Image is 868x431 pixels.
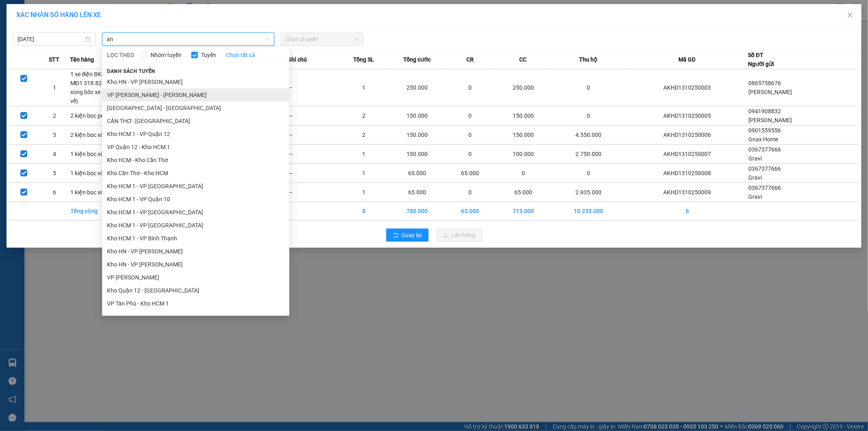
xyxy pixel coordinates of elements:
[551,164,627,183] td: 0
[496,202,551,220] td: 715.000
[551,125,627,145] td: 4.550.000
[102,88,289,101] li: VP [PERSON_NAME] - [PERSON_NAME]
[496,106,551,125] td: 150.000
[339,106,390,125] td: 2
[839,4,861,27] button: Close
[287,69,339,106] td: ---
[102,245,289,258] li: Kho HN - VP [PERSON_NAME]
[520,55,527,64] span: CC
[748,89,792,95] span: [PERSON_NAME]
[17,35,83,44] input: 13/10/2025
[102,154,289,167] li: Kho HCM - Kho Cần Thơ
[226,51,255,59] a: Chọn tất cả
[339,183,390,202] td: 1
[102,68,160,75] span: Danh sách tuyến
[265,37,270,42] span: down
[102,310,289,323] li: VP Quận 10 - Kho HCM 1
[445,183,496,202] td: 0
[339,125,390,145] td: 2
[748,108,781,114] span: 0941908832
[748,80,781,86] span: 0865758676
[389,145,445,164] td: 100.000
[496,183,551,202] td: 65.000
[102,141,289,154] li: VP Quận 12 - Kho HCM 1
[70,164,121,183] td: 1 kiện bọc xốp nổ
[847,12,853,18] span: close
[627,125,748,145] td: AKHD1310250006
[339,69,390,106] td: 1
[445,69,496,106] td: 0
[102,167,289,180] li: Kho Cần Thơ - Kho HCM
[339,164,390,183] td: 1
[748,155,762,162] span: Gravi
[102,297,289,310] li: VP Tân Phú - Kho HCM 1
[287,106,339,125] td: ---
[102,271,289,284] li: VP [PERSON_NAME]
[389,183,445,202] td: 65.000
[102,75,289,88] li: Kho HN - VP [PERSON_NAME]
[107,51,134,59] span: LỌC THEO
[39,69,70,106] td: 1
[339,145,390,164] td: 1
[102,206,289,219] li: Kho HCM 1 - VP [GEOGRAPHIC_DATA]
[748,51,774,68] div: Số ĐT Người gửi
[386,229,429,242] button: rollbackQuay lại
[551,106,627,125] td: 0
[39,183,70,202] td: 6
[55,16,167,25] span: Ngày in phiếu: 17:54 ngày
[445,125,496,145] td: 0
[403,55,431,64] span: Tổng cước
[3,28,62,42] span: [PHONE_NUMBER]
[627,164,748,183] td: AKHD1310250008
[748,174,762,181] span: Gravi
[287,145,339,164] td: ---
[389,69,445,106] td: 250.000
[102,193,289,206] li: Kho HCM 1 - VP Quận 10
[339,202,390,220] td: 8
[70,106,121,125] td: 2 kiện bọc pe
[70,55,94,64] span: Tên hàng
[393,232,398,239] span: rollback
[627,183,748,202] td: AKHD1310250009
[551,202,627,220] td: 10.235.000
[287,164,339,183] td: ---
[445,202,496,220] td: 65.000
[748,136,778,143] span: Gnax Home
[445,164,496,183] td: 65.000
[445,106,496,125] td: 0
[102,258,289,271] li: Kho HN - VP [PERSON_NAME]
[102,219,289,232] li: Kho HCM 1 - VP [GEOGRAPHIC_DATA]
[496,145,551,164] td: 100.000
[389,125,445,145] td: 150.000
[627,145,748,164] td: AKHD1310250007
[102,232,289,245] li: Kho HCM 1 - VP Bình Thạnh
[579,55,598,64] span: Thu hộ
[496,125,551,145] td: 150.000
[402,231,422,240] span: Quay lại
[389,106,445,125] td: 150.000
[102,114,289,128] li: CẦN THƠ- [GEOGRAPHIC_DATA]
[437,229,482,242] button: uploadLên hàng
[678,55,695,64] span: Mã GD
[496,164,551,183] td: 0
[70,69,121,106] td: 1 xe điện BKS 89 MĐ1 318.82 (Giao xong bốc xe máy về)
[748,127,781,134] span: 0901559556
[198,51,219,59] span: Tuyến
[287,125,339,145] td: ---
[102,128,289,141] li: Kho HCM 1 - VP Quận 12
[287,55,307,64] span: Ghi chú
[287,183,339,202] td: ---
[496,69,551,106] td: 250.000
[353,55,374,64] span: Tổng SL
[147,51,185,59] span: Nhóm tuyến
[748,146,781,153] span: 0367377666
[39,145,70,164] td: 4
[466,55,474,64] span: CR
[627,202,748,220] td: 6
[39,125,70,145] td: 3
[286,33,359,45] span: Chọn chuyến
[70,183,121,202] td: 1 kiện bọc xốp nổ
[16,11,101,19] span: XÁC NHẬN SỐ HÀNG LÊN XE
[748,117,792,123] span: [PERSON_NAME]
[551,69,627,106] td: 0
